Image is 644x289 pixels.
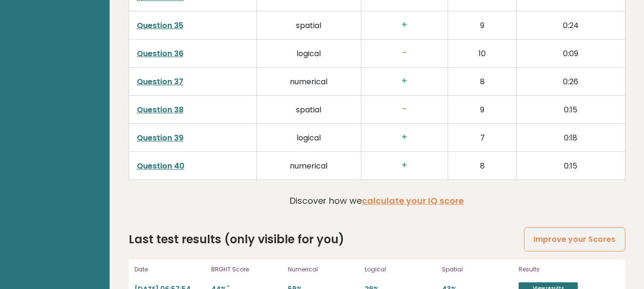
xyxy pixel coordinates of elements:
[137,104,184,115] a: Question 38
[129,231,344,248] h2: Last test results (only visible for you)
[519,265,619,274] p: Results
[256,68,361,96] td: numerical
[448,152,517,180] td: 8
[448,68,517,96] td: 8
[256,152,361,180] td: numerical
[517,152,625,180] td: 0:15
[211,265,282,274] p: BRGHT Score
[369,48,440,58] h3: -
[256,96,361,124] td: spatial
[137,48,184,59] a: Question 36
[362,195,464,207] a: calculate your IQ score
[365,265,436,274] p: Logical
[524,227,625,251] a: Improve your Scores
[137,132,184,143] a: Question 39
[448,124,517,152] td: 7
[517,68,625,96] td: 0:26
[369,104,440,114] h3: -
[517,11,625,40] td: 0:24
[290,194,464,207] p: Discover how we
[137,20,184,31] a: Question 35
[256,11,361,40] td: spatial
[448,40,517,68] td: 10
[137,76,184,87] a: Question 37
[448,11,517,40] td: 9
[442,265,513,274] p: Spatial
[517,124,625,152] td: 0:18
[256,124,361,152] td: logical
[517,40,625,68] td: 0:09
[137,160,184,171] a: Question 40
[517,96,625,124] td: 0:15
[288,265,359,274] p: Numerical
[369,20,440,30] h3: +
[448,96,517,124] td: 9
[369,132,440,142] h3: +
[256,40,361,68] td: logical
[369,160,440,170] h3: +
[134,265,205,274] p: Date
[369,76,440,86] h3: +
